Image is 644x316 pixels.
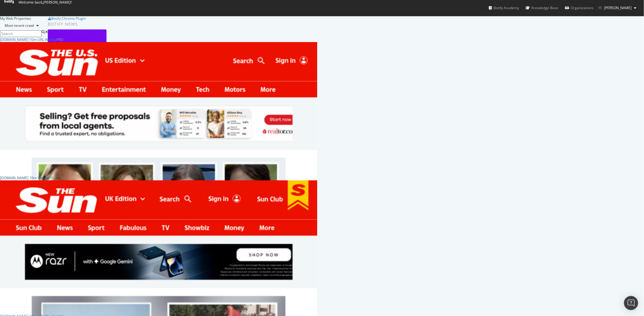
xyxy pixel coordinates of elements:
[48,29,107,76] img: What Happens When ChatGPT Is Your Holiday Shopper?
[489,5,519,11] div: Botify Academy
[51,16,86,21] div: Botify Chrome Plugin
[594,3,641,13] button: [PERSON_NAME]
[565,5,594,11] div: Organizations
[48,16,86,21] a: Botify Chrome Plugin
[624,296,638,310] div: Open Intercom Messenger
[525,5,558,11] div: Knowledge Base
[5,24,34,27] div: Most recent crawl
[49,175,56,180] div: Pro
[604,5,632,10] span: Richard Deng
[48,21,224,27] div: Botify news
[57,37,63,42] div: Pro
